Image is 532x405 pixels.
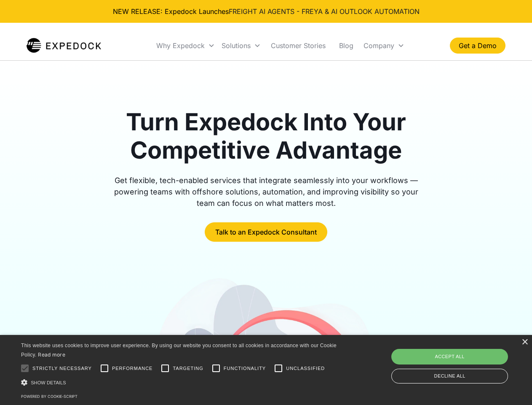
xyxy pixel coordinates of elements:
[32,365,92,372] span: Strictly necessary
[229,7,420,16] a: FREIGHT AI AGENTS - FREYA & AI OUTLOOK AUTOMATION
[324,23,379,63] a: Customer Stories
[286,365,325,372] span: Unclassified
[31,380,66,385] span: Show details
[27,37,101,54] a: home
[116,23,189,63] div: Why Expedock
[218,31,264,60] div: Solutions
[224,365,266,372] span: Functionality
[392,314,532,405] iframe: Chat Widget
[222,41,251,50] div: Solutions
[21,394,78,399] a: Powered by cookie-script
[195,23,249,63] div: Solutions
[173,365,203,372] span: Targeting
[417,23,472,63] div: Company
[7,7,525,16] div: NEW RELEASE: Expedock Launches
[386,23,410,63] a: Blog
[38,351,65,358] a: Read more
[153,31,218,60] div: Why Expedock
[156,41,205,50] div: Why Expedock
[364,41,394,50] div: Company
[104,175,428,209] div: Get flexible, tech-enabled services that integrate seamlessly into your workflows — powering team...
[264,31,332,60] a: Customer Stories
[27,37,101,54] img: Expedock Logo
[332,31,360,60] a: Blog
[450,38,505,54] a: Get a Demo
[256,23,317,63] div: Integrations
[112,365,153,372] span: Performance
[360,31,408,60] div: Company
[21,343,337,358] span: This website uses cookies to improve user experience. By using our website you consent to all coo...
[104,108,428,165] h1: Turn Expedock Into Your Competitive Advantage
[205,222,327,242] a: Talk to an Expedock Consultant
[21,378,340,387] div: Show details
